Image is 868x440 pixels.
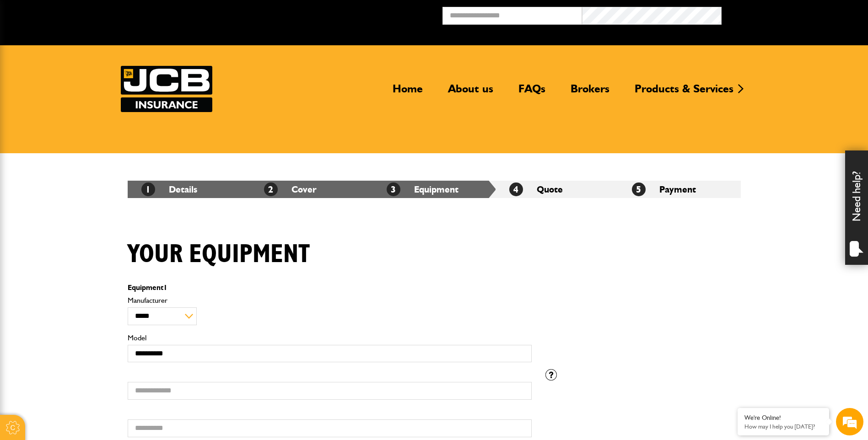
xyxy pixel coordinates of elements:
[744,423,822,430] p: How may I help you today?
[141,182,155,196] span: 1
[564,82,616,103] a: Brokers
[163,283,167,292] span: 1
[744,414,822,422] div: We're Online!
[509,182,523,196] span: 4
[386,82,430,103] a: Home
[628,82,740,103] a: Products & Services
[496,181,618,198] li: Quote
[128,284,532,291] p: Equipment
[618,181,741,198] li: Payment
[512,82,552,103] a: FAQs
[845,150,868,265] div: Need help?
[264,184,317,195] a: 2Cover
[128,334,532,342] label: Model
[441,82,500,103] a: About us
[722,7,861,21] button: Broker Login
[387,182,400,196] span: 3
[121,66,212,112] img: JCB Insurance Services logo
[128,297,532,304] label: Manufacturer
[121,66,212,112] a: JCB Insurance Services
[632,182,646,196] span: 5
[373,181,496,198] li: Equipment
[264,182,278,196] span: 2
[128,239,310,270] h1: Your equipment
[141,184,197,195] a: 1Details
